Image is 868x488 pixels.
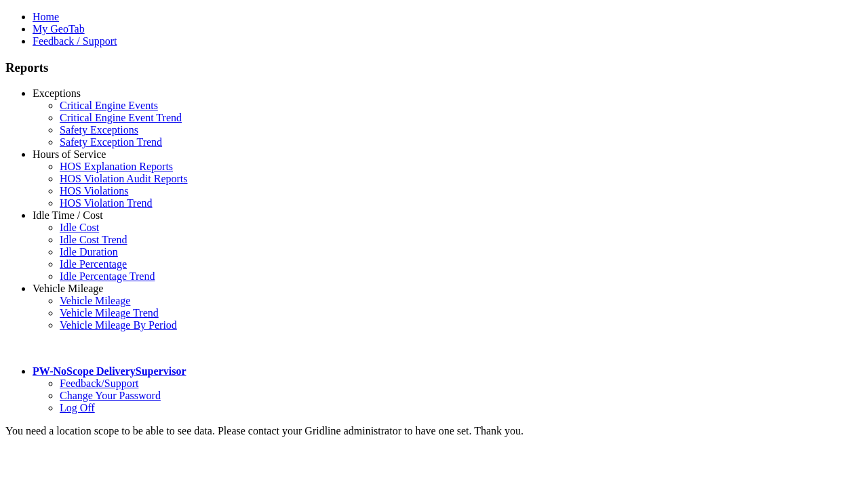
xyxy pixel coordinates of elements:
[33,35,117,47] a: Feedback / Support
[60,197,153,209] a: HOS Violation Trend
[60,112,182,123] a: Critical Engine Event Trend
[5,60,863,75] h3: Reports
[33,365,186,377] a: PW-NoScope DeliverySupervisor
[60,246,118,258] a: Idle Duration
[60,185,128,197] a: HOS Violations
[60,378,138,389] a: Feedback/Support
[60,222,99,233] a: Idle Cost
[33,209,103,221] a: Idle Time / Cost
[60,100,158,111] a: Critical Engine Events
[60,270,155,282] a: Idle Percentage Trend
[60,124,138,136] a: Safety Exceptions
[33,87,81,99] a: Exceptions
[60,136,162,148] a: Safety Exception Trend
[60,319,177,331] a: Vehicle Mileage By Period
[33,23,85,35] a: My GeoTab
[60,173,188,184] a: HOS Violation Audit Reports
[60,295,130,306] a: Vehicle Mileage
[60,161,173,172] a: HOS Explanation Reports
[33,11,59,22] a: Home
[60,258,127,270] a: Idle Percentage
[5,425,863,437] div: You need a location scope to be able to see data. Please contact your Gridline administrator to h...
[33,283,103,294] a: Vehicle Mileage
[60,390,161,401] a: Change Your Password
[33,148,106,160] a: Hours of Service
[60,234,127,245] a: Idle Cost Trend
[60,402,95,413] a: Log Off
[60,307,159,319] a: Vehicle Mileage Trend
